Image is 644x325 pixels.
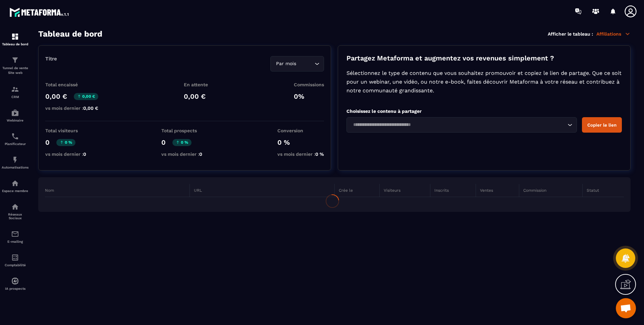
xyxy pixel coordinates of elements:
[548,31,593,37] p: Afficher le tableau :
[11,230,19,238] img: email
[2,166,29,169] p: Automatisations
[277,138,324,146] p: 0 %
[199,151,202,157] span: 0
[2,287,29,290] p: IA prospects
[11,33,19,41] img: formation
[2,151,29,174] a: automationsautomationsAutomatisations
[2,42,29,46] p: Tableau de bord
[45,92,67,100] p: 0,00 €
[161,151,202,157] p: vs mois dernier :
[45,56,57,62] p: Titre
[45,151,86,157] p: vs mois dernier :
[380,184,430,197] th: Visiteurs
[83,151,86,157] span: 0
[83,105,98,111] span: 0,00 €
[616,298,636,318] div: Ouvrir le chat
[2,263,29,267] p: Comptabilité
[2,225,29,248] a: emailemailE-mailing
[11,203,19,211] img: social-network
[9,6,70,18] img: logo
[346,54,622,62] p: Partagez Metaforma et augmentez vos revenues simplement ?
[11,277,19,285] img: automations
[346,117,577,133] div: Search for option
[11,253,19,262] img: accountant
[74,93,98,100] p: 0,00 €
[270,56,324,72] div: Search for option
[294,92,324,100] p: 0%
[45,105,98,111] p: vs mois dernier :
[275,60,298,67] span: Par mois
[298,60,313,67] input: Search for option
[2,174,29,198] a: automationsautomationsEspace membre
[2,198,29,225] a: social-networksocial-networkRéseaux Sociaux
[2,189,29,193] p: Espace membre
[346,69,622,95] p: Sélectionnez le type de contenu que vous souhaitez promouvoir et copiez le lien de partage. Que c...
[277,151,324,157] p: vs mois dernier :
[582,184,624,197] th: Statut
[11,132,19,140] img: scheduler
[430,184,476,197] th: Inscrits
[56,139,75,146] p: 0 %
[11,156,19,164] img: automations
[161,138,166,146] p: 0
[2,80,29,104] a: formationformationCRM
[346,108,622,114] p: Choisissez le contenu à partager
[11,85,19,93] img: formation
[277,128,324,133] p: Conversion
[172,139,192,146] p: 0 %
[334,184,380,197] th: Crée le
[2,104,29,127] a: automationsautomationsWebinaire
[38,29,102,39] h3: Tableau de bord
[2,127,29,151] a: schedulerschedulerPlanificateur
[11,56,19,64] img: formation
[294,82,324,87] p: Commissions
[596,31,631,37] p: Affiliations
[2,119,29,122] p: Webinaire
[2,28,29,51] a: formationformationTableau de bord
[351,121,566,129] input: Search for option
[519,184,583,197] th: Commission
[45,128,86,133] p: Total visiteurs
[2,142,29,146] p: Planificateur
[315,151,324,157] span: 0 %
[190,184,335,197] th: URL
[45,184,190,197] th: Nom
[11,179,19,187] img: automations
[184,92,208,100] p: 0,00 €
[45,82,98,87] p: Total encaissé
[2,213,29,220] p: Réseaux Sociaux
[184,82,208,87] p: En attente
[2,95,29,99] p: CRM
[476,184,519,197] th: Ventes
[2,248,29,272] a: accountantaccountantComptabilité
[2,51,29,80] a: formationformationTunnel de vente Site web
[161,128,202,133] p: Total prospects
[2,240,29,243] p: E-mailing
[582,117,622,133] button: Copier le lien
[11,109,19,117] img: automations
[2,66,29,75] p: Tunnel de vente Site web
[45,138,50,146] p: 0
